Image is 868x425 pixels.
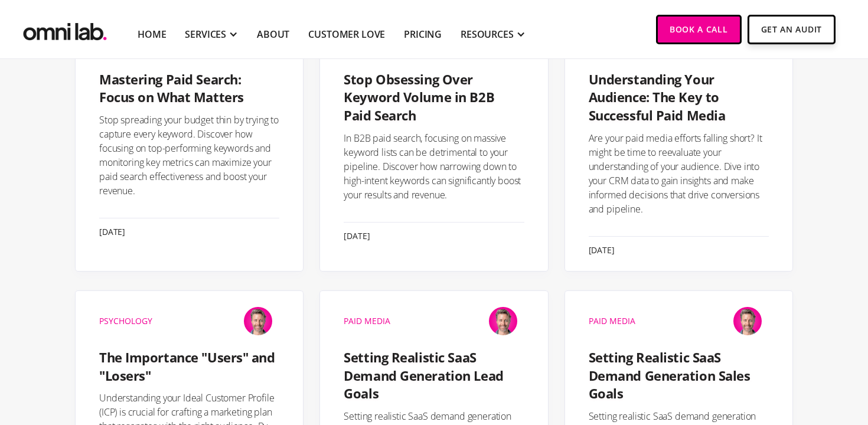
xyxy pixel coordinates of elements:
[589,70,769,125] h4: Understanding Your Audience: The Key to Successful Paid Media
[99,317,152,325] div: Psychology
[344,63,524,125] a: Stop Obsessing Over Keyword Volume in B2B Paid Search
[344,231,524,241] div: [DATE]
[589,348,769,403] h4: Setting Realistic SaaS Demand Generation Sales Goals
[99,341,279,385] a: The Importance "Users"​ and "Losers"​
[482,300,524,342] img: Jason Steele
[748,15,836,44] a: Get An Audit
[99,63,279,107] a: Mastering Paid Search: Focus on What Matters
[344,348,524,403] h4: Setting Realistic SaaS Demand Generation Lead Goals
[185,27,226,41] div: SERVICES
[21,15,109,44] a: home
[589,317,635,325] div: Paid Media
[99,348,279,385] h4: The Importance "Users"​ and "Losers"​
[21,15,109,44] img: Omni Lab: B2B SaaS Demand Generation Agency
[589,341,769,403] a: Setting Realistic SaaS Demand Generation Sales Goals
[308,27,385,41] a: Customer Love
[344,317,390,325] div: Paid Media
[237,300,279,342] img: Jason Steele
[138,27,166,41] a: Home
[344,131,524,202] p: In B2B paid search, focusing on massive keyword lists can be detrimental to your pipeline. Discov...
[655,288,868,425] iframe: Chat Widget
[344,311,390,331] a: Paid Media
[257,27,289,41] a: About
[99,227,279,237] div: [DATE]
[461,27,514,41] div: RESOURCES
[99,70,279,107] h4: Mastering Paid Search: Focus on What Matters
[99,311,152,331] a: Psychology
[589,131,769,216] p: Are your paid media efforts falling short? It might be time to reevaluate your understanding of y...
[589,311,635,331] a: Paid Media
[99,113,279,198] p: Stop spreading your budget thin by trying to capture every keyword. Discover how focusing on top-...
[656,15,742,44] a: Book a Call
[404,27,442,41] a: Pricing
[589,63,769,125] a: Understanding Your Audience: The Key to Successful Paid Media
[344,70,524,125] h4: Stop Obsessing Over Keyword Volume in B2B Paid Search
[589,246,769,255] div: [DATE]
[344,341,524,403] a: Setting Realistic SaaS Demand Generation Lead Goals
